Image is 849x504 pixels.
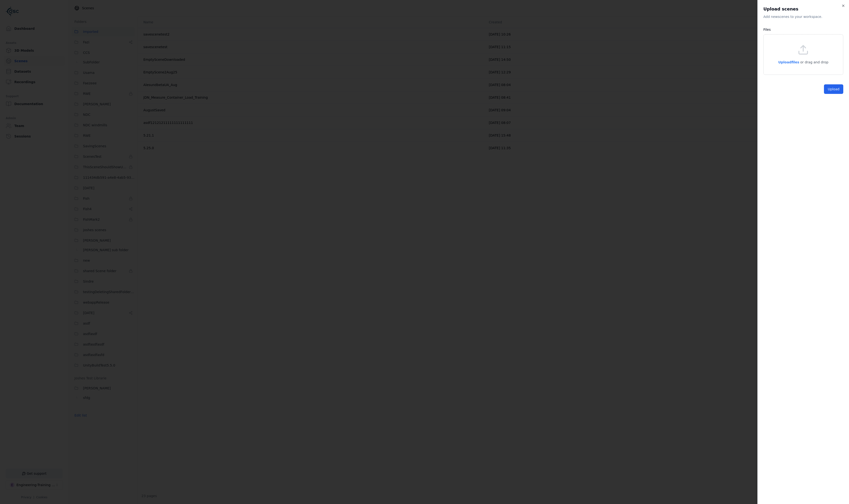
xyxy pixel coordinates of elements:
span: Upload files [778,60,799,64]
h2: Upload scenes [763,6,843,12]
button: Upload [824,84,843,94]
label: Files [763,28,771,31]
p: Add new scene s to your workspace. [763,14,843,19]
p: or drag and drop [799,59,828,65]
